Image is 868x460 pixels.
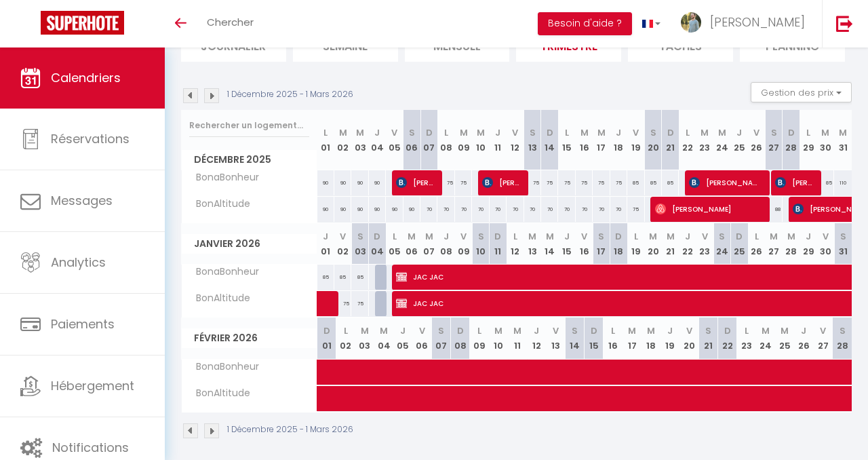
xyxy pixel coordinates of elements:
[426,126,433,139] abbr: D
[616,126,621,139] abbr: J
[628,324,636,337] abbr: M
[736,230,743,243] abbr: D
[361,324,369,337] abbr: M
[524,197,541,222] div: 70
[834,170,852,195] div: 110
[794,318,813,359] th: 26
[681,12,701,33] img: ...
[409,126,415,139] abbr: S
[650,126,656,139] abbr: S
[351,110,368,170] th: 03
[317,197,334,222] div: 90
[334,265,351,290] div: 85
[558,110,575,170] th: 15
[527,318,546,359] th: 12
[323,324,330,337] abbr: D
[393,318,412,359] th: 05
[702,230,708,243] abbr: V
[391,126,397,139] abbr: V
[736,126,742,139] abbr: J
[820,324,826,337] abbr: V
[207,15,254,29] span: Chercher
[553,324,559,337] abbr: V
[489,318,508,359] th: 10
[647,324,655,337] abbr: M
[558,197,575,222] div: 70
[374,126,380,139] abbr: J
[351,265,368,290] div: 85
[705,324,711,337] abbr: S
[495,126,500,139] abbr: J
[541,223,558,265] th: 14
[817,170,834,195] div: 85
[645,223,662,265] th: 20
[696,110,713,170] th: 23
[627,110,644,170] th: 19
[667,230,675,243] abbr: M
[547,126,553,139] abbr: D
[787,230,795,243] abbr: M
[369,170,386,195] div: 90
[403,223,420,265] th: 06
[374,230,380,243] abbr: D
[576,223,593,265] th: 16
[227,423,353,436] p: 1 Décembre 2025 - 1 Mars 2026
[748,223,765,265] th: 26
[783,110,800,170] th: 28
[541,110,558,170] th: 14
[718,318,737,359] th: 22
[593,197,610,222] div: 70
[369,110,386,170] th: 04
[340,230,346,243] abbr: V
[660,318,679,359] th: 19
[460,230,467,243] abbr: V
[512,126,518,139] abbr: V
[564,230,570,243] abbr: J
[565,126,569,139] abbr: L
[538,12,632,35] button: Besoin d'aide ?
[593,110,610,170] th: 17
[184,386,254,401] span: BonAltitude
[689,170,762,195] span: [PERSON_NAME]
[455,170,472,195] div: 75
[357,230,363,243] abbr: S
[507,197,524,222] div: 70
[662,110,679,170] th: 21
[817,223,834,265] th: 30
[455,197,472,222] div: 70
[437,223,454,265] th: 08
[184,360,262,375] span: BonaBonheur
[775,170,814,195] span: [PERSON_NAME]
[839,126,847,139] abbr: M
[184,265,262,280] span: BonaBonheur
[585,318,604,359] th: 15
[420,197,437,222] div: 70
[610,197,627,222] div: 70
[455,110,472,170] th: 09
[731,110,748,170] th: 25
[642,318,660,359] th: 18
[494,230,501,243] abbr: D
[597,126,606,139] abbr: M
[184,197,254,212] span: BonAltitude
[558,223,575,265] th: 15
[51,192,113,209] span: Messages
[437,170,454,195] div: 75
[393,230,397,243] abbr: L
[765,223,782,265] th: 27
[369,223,386,265] th: 04
[541,197,558,222] div: 70
[351,197,368,222] div: 90
[472,223,489,265] th: 10
[182,150,317,170] span: Décembre 2025
[334,197,351,222] div: 90
[396,170,435,195] span: [PERSON_NAME]
[558,170,575,195] div: 75
[408,230,416,243] abbr: M
[339,126,347,139] abbr: M
[817,110,834,170] th: 30
[472,110,489,170] th: 10
[806,230,811,243] abbr: J
[425,230,433,243] abbr: M
[699,318,718,359] th: 21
